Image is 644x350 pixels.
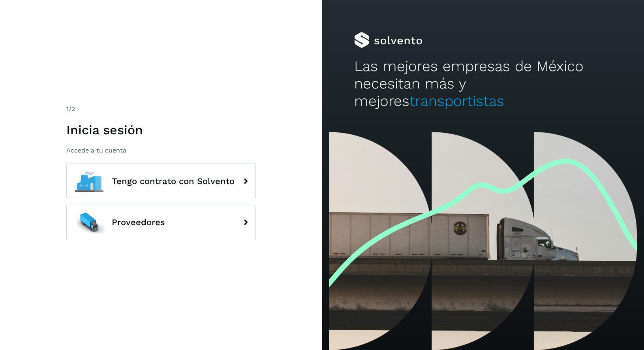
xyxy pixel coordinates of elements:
span: 1 [66,105,69,113]
span: transportistas [409,92,504,109]
h2: Las mejores empresas de México necesitan más y mejores [354,58,612,110]
div: /2 [66,104,256,114]
span: Proveedores [112,218,165,227]
p: Accede a tu cuenta [66,147,256,154]
button: Tengo contrato con Solvento [66,164,256,199]
button: Proveedores [66,205,256,240]
span: Tengo contrato con Solvento [112,177,235,186]
h1: Inicia sesión [66,122,256,137]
